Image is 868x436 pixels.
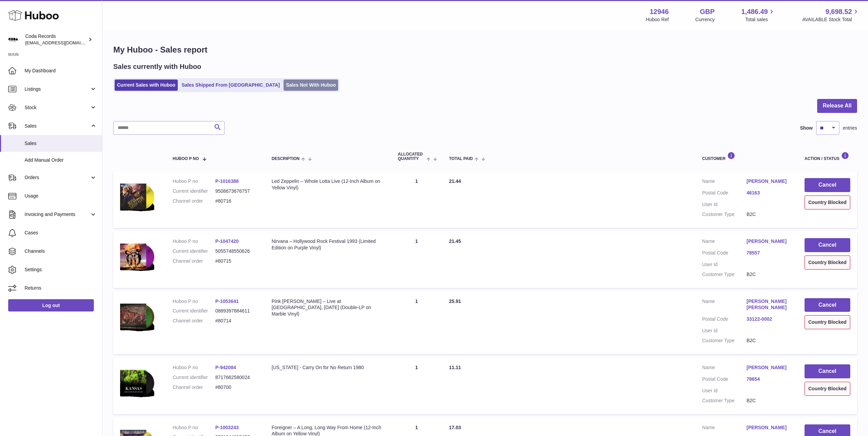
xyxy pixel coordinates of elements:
[745,16,776,23] span: Total sales
[120,298,154,335] img: 129461753963189.png
[802,16,860,23] span: AVAILABLE Stock Total
[695,16,715,23] div: Currency
[173,318,215,324] dt: Channel order
[215,318,258,324] dd: #80714
[215,374,258,381] dd: 8717662580024
[272,238,384,251] div: Nirvana – Hollywood Rock Festival 1993 (Limited Edition on Purple Vinyl)
[215,198,258,204] dd: #80716
[747,364,791,371] a: [PERSON_NAME]
[805,152,850,161] div: Action / Status
[215,308,258,314] dd: 0889397884611
[747,298,791,311] a: [PERSON_NAME] [PERSON_NAME]
[173,248,215,255] dt: Current identifier
[805,364,850,378] button: Cancel
[173,374,215,381] dt: Current identifier
[215,365,236,370] a: P-942084
[747,190,791,196] a: 46163
[702,397,747,404] dt: Customer Type
[272,298,384,318] div: Pink [PERSON_NAME] – Live at [GEOGRAPHIC_DATA], [DATE] (Double-LP on Marble Vinyl)
[173,308,215,314] dt: Current identifier
[747,337,791,344] dd: B2C
[391,358,442,414] td: 1
[805,315,850,329] div: Country Blocked
[805,195,850,209] div: Country Blocked
[215,178,239,184] a: P-1016388
[173,198,215,204] dt: Channel order
[747,424,791,431] a: [PERSON_NAME]
[173,188,215,194] dt: Current identifier
[120,238,154,275] img: 1749460473.png
[215,188,258,194] dd: 9508673676757
[113,44,857,55] h1: My Huboo - Sales report
[215,258,258,264] dd: #80715
[449,157,473,161] span: Total paid
[702,178,747,186] dt: Name
[284,79,338,91] a: Sales Not With Huboo
[843,125,857,131] span: entries
[747,316,791,322] a: 33122-0002
[702,376,747,384] dt: Postal Code
[747,250,791,256] a: 78557
[702,211,747,218] dt: Customer Type
[25,140,97,147] span: Sales
[25,266,97,273] span: Settings
[25,68,97,74] span: My Dashboard
[179,79,282,91] a: Sales Shipped From [GEOGRAPHIC_DATA]
[173,178,215,185] dt: Huboo P no
[802,7,860,23] a: 9,698.52 AVAILABLE Stock Total
[702,328,747,334] dt: User Id
[215,238,239,244] a: P-1047420
[25,211,90,218] span: Invoicing and Payments
[747,376,791,382] a: 78654
[747,211,791,218] dd: B2C
[747,178,791,185] a: [PERSON_NAME]
[449,365,461,370] span: 11.11
[646,16,669,23] div: Huboo Ref
[702,316,747,324] dt: Postal Code
[702,250,747,258] dt: Postal Code
[449,238,461,244] span: 21.45
[8,34,18,45] img: haz@pcatmedia.com
[25,40,100,45] span: [EMAIL_ADDRESS][DOMAIN_NAME]
[173,258,215,264] dt: Channel order
[805,238,850,252] button: Cancel
[25,86,90,92] span: Listings
[25,104,90,111] span: Stock
[113,62,201,71] h2: Sales currently with Huboo
[449,425,461,430] span: 17.03
[25,285,97,291] span: Returns
[805,256,850,270] div: Country Blocked
[398,152,425,161] span: ALLOCATED Quantity
[25,174,90,181] span: Orders
[650,7,669,16] strong: 12946
[817,99,857,113] button: Release All
[805,382,850,396] div: Country Blocked
[702,388,747,394] dt: User Id
[391,231,442,288] td: 1
[747,271,791,278] dd: B2C
[747,238,791,245] a: [PERSON_NAME]
[702,271,747,278] dt: Customer Type
[25,157,97,163] span: Add Manual Order
[120,364,154,401] img: 129461706806299.png
[8,299,94,311] a: Log out
[805,298,850,312] button: Cancel
[173,384,215,391] dt: Channel order
[449,178,461,184] span: 21.44
[173,364,215,371] dt: Huboo P no
[115,79,178,91] a: Current Sales with Huboo
[702,424,747,433] dt: Name
[702,337,747,344] dt: Customer Type
[215,425,239,430] a: P-1003243
[825,7,852,16] span: 9,698.52
[173,424,215,431] dt: Huboo P no
[215,248,258,255] dd: 5055748550626
[702,201,747,208] dt: User Id
[120,178,154,215] img: 129461729512304.png
[702,364,747,373] dt: Name
[173,238,215,245] dt: Huboo P no
[391,171,442,228] td: 1
[25,33,87,46] div: Coda Records
[702,298,747,313] dt: Name
[173,157,199,161] span: Huboo P no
